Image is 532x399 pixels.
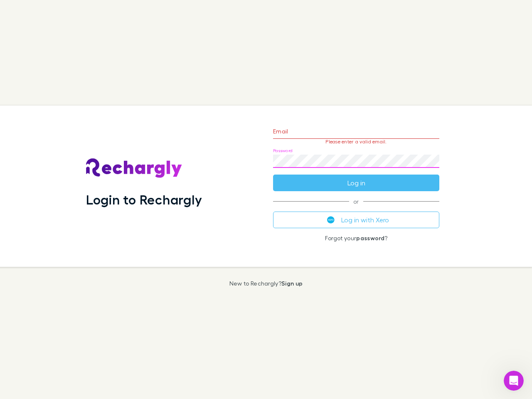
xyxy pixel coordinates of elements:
[273,175,439,191] button: Log in
[273,139,439,145] p: Please enter a valid email.
[273,212,439,228] button: Log in with Xero
[504,371,524,391] iframe: Intercom live chat
[281,280,303,287] a: Sign up
[273,148,293,154] label: Password
[86,158,182,178] img: Rechargly's Logo
[356,234,384,241] a: password
[229,280,303,287] p: New to Rechargly?
[273,235,439,241] p: Forgot your ?
[327,216,335,224] img: Xero's logo
[86,192,202,207] h1: Login to Rechargly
